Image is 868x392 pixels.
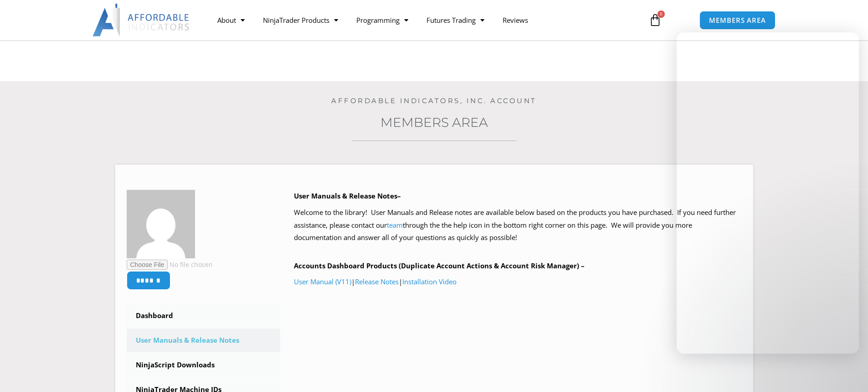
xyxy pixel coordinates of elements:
[294,276,742,288] p: | |
[380,115,488,130] a: Members Area
[254,10,347,31] a: NinjaTrader Products
[657,10,665,18] span: 0
[208,10,254,31] a: About
[127,304,281,328] a: Dashboard
[127,353,281,377] a: NinjaScript Downloads
[709,17,766,24] span: MEMBERS AREA
[92,4,190,37] img: LogoAI | Affordable Indicators – NinjaTrader
[294,191,401,200] b: User Manuals & Release Notes–
[294,261,585,270] b: Accounts Dashboard Products (Duplicate Account Actions & Account Risk Manager) –
[127,329,281,352] a: User Manuals & Release Notes
[402,277,457,286] a: Installation Video
[387,220,403,230] a: team
[635,7,675,33] a: 0
[417,10,493,31] a: Futures Trading
[699,11,776,30] a: MEMBERS AREA
[331,96,537,105] a: Affordable Indicators, Inc. Account
[294,206,742,245] p: Welcome to the library! User Manuals and Release notes are available below based on the products ...
[127,190,195,258] img: ed79fb1c5d3f5faa3975d256ebdfae8f55119ebec03d871c2ce38d5c4593867d
[294,277,351,286] a: User Manual (V11)
[837,361,859,383] iframe: Intercom live chat
[677,32,859,354] iframe: Intercom live chat
[355,277,399,286] a: Release Notes
[208,10,638,31] nav: Menu
[493,10,537,31] a: Reviews
[347,10,417,31] a: Programming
